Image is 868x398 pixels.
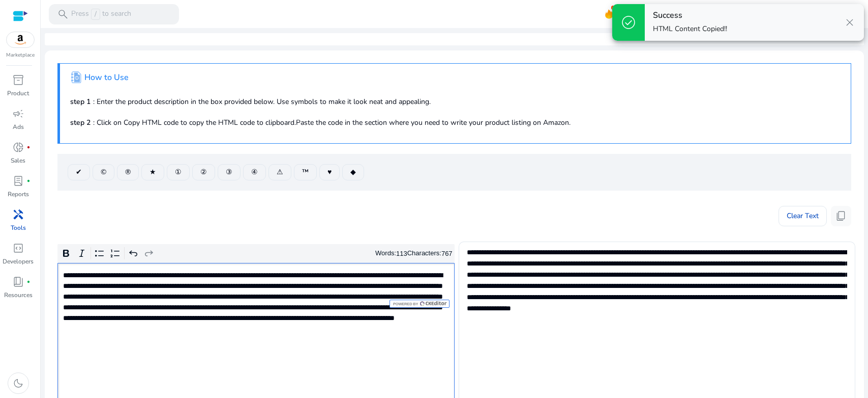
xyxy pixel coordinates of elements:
span: fiber_manual_record [26,145,31,149]
button: ♥ [319,164,340,180]
span: ⚠ [277,167,283,177]
button: content_copy [831,206,851,226]
h4: How to Use [84,73,129,83]
p: Sales [11,156,25,165]
span: ® [125,167,131,177]
span: / [91,9,100,20]
div: Words: Characters: [375,247,453,260]
span: ① [175,167,182,177]
span: ② [200,167,207,177]
p: Tools [11,223,26,232]
p: Developers [3,257,34,266]
span: ③ [226,167,232,177]
p: : Click on Copy HTML code to copy the HTML code to clipboard.Paste the code in the section where ... [70,117,841,128]
p: Press to search [71,9,131,20]
label: 767 [441,250,453,257]
button: ① [167,164,190,180]
p: Product [7,89,29,98]
span: lab_profile [12,175,24,187]
span: ◆ [350,167,356,177]
button: ® [117,164,139,180]
p: : Enter the product description in the box provided below. Use symbols to make it look neat and a... [70,96,841,107]
button: ✔ [68,164,90,180]
button: ★ [141,164,164,180]
span: close [844,16,856,29]
span: © [101,167,106,177]
span: ♥ [327,167,332,177]
span: ™ [302,167,309,177]
button: ④ [243,164,266,180]
span: ★ [149,167,156,177]
span: ✔ [76,167,82,177]
button: ② [192,164,215,180]
span: fiber_manual_record [26,179,31,183]
span: check_circle [620,14,637,31]
span: campaign [12,108,24,120]
span: ④ [251,167,258,177]
b: step 1 [70,97,91,107]
span: fiber_manual_record [26,280,31,284]
span: donut_small [12,141,24,153]
span: Clear Text [787,206,819,226]
span: search [57,8,69,20]
b: step 2 [70,118,91,127]
p: Reports [8,190,29,199]
p: HTML Content Copied!! [653,24,727,34]
button: ™ [294,164,317,180]
p: Ads [13,122,24,131]
h4: Success [653,11,727,20]
button: ⚠ [268,164,291,180]
div: Editor toolbar [57,244,455,263]
button: © [93,164,114,180]
span: inventory_2 [12,74,24,86]
label: 113 [396,250,407,257]
p: Marketplace [6,51,35,59]
img: amazon.svg [7,32,34,47]
span: handyman [12,208,24,221]
span: content_copy [835,210,847,222]
span: dark_mode [12,377,24,389]
button: Clear Text [779,206,827,226]
p: Resources [4,290,33,300]
span: book_4 [12,276,24,288]
span: code_blocks [12,242,24,254]
span: Powered by [392,302,418,306]
button: ③ [218,164,241,180]
button: ◆ [342,164,364,180]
